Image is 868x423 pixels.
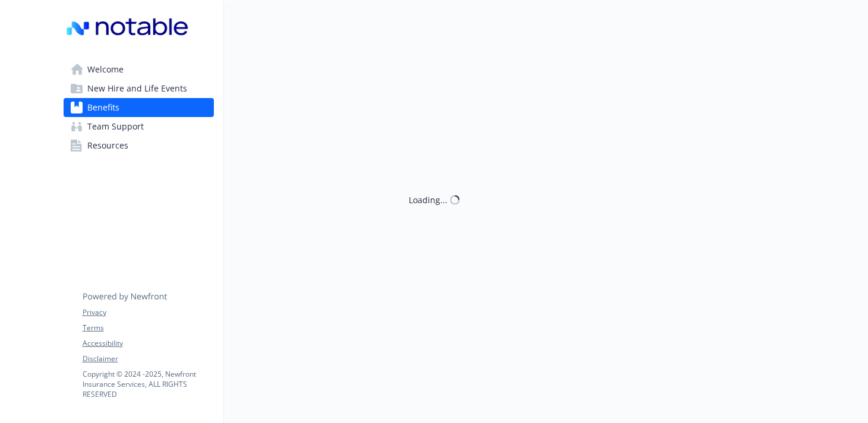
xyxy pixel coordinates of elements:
[409,194,447,206] div: Loading...
[87,98,119,117] span: Benefits
[64,136,214,155] a: Resources
[64,79,214,98] a: New Hire and Life Events
[64,60,214,79] a: Welcome
[87,60,124,79] span: Welcome
[64,117,214,136] a: Team Support
[83,369,213,399] p: Copyright © 2024 - 2025 , Newfront Insurance Services, ALL RIGHTS RESERVED
[64,98,214,117] a: Benefits
[87,79,187,98] span: New Hire and Life Events
[87,136,128,155] span: Resources
[83,307,213,318] a: Privacy
[83,353,213,364] a: Disclaimer
[83,323,213,333] a: Terms
[83,338,213,349] a: Accessibility
[87,117,144,136] span: Team Support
